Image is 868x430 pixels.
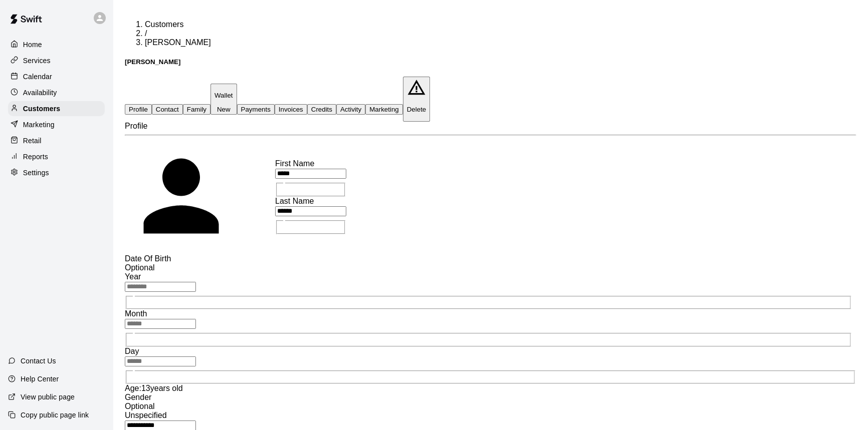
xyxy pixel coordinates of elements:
p: Retail [23,136,42,146]
p: Wallet [214,92,233,99]
div: basic tabs example [125,77,856,121]
span: Last Name [275,197,314,205]
p: Services [23,56,51,66]
span: Gender [125,393,151,401]
p: Help Center [21,374,59,384]
p: Customers [23,104,60,114]
a: Retail [8,133,105,148]
a: Availability [8,85,105,100]
p: Home [23,40,42,50]
a: Customers [8,101,105,116]
span: Year [125,272,141,281]
span: Date Of Birth [125,254,171,263]
div: Unspecified [125,411,856,420]
span: Optional [125,263,155,272]
p: View public page [21,392,75,402]
a: Marketing [8,117,105,132]
button: Invoices [275,104,307,115]
p: Availability [23,88,57,98]
h5: [PERSON_NAME] [125,58,856,66]
button: Family [183,104,210,115]
p: Reports [23,152,48,162]
a: Customers [145,20,183,29]
li: / [145,29,856,38]
span: Day [125,347,139,355]
a: Services [8,53,105,68]
span: Profile [125,122,147,130]
span: Optional [125,402,155,410]
span: New [217,106,231,113]
a: Reports [8,149,105,164]
p: Contact Us [21,356,56,366]
span: Month [125,309,147,318]
p: Calendar [23,72,52,82]
p: Settings [23,168,49,178]
a: Settings [8,165,105,180]
span: [PERSON_NAME] [145,38,211,47]
button: Payments [237,104,275,115]
button: Profile [125,104,152,115]
p: Copy public page link [21,410,89,420]
button: Contact [152,104,183,115]
span: Age: 13 years old [125,384,183,392]
button: Activity [336,104,365,115]
p: Delete [407,106,426,113]
span: First Name [275,159,314,168]
button: Marketing [365,104,403,115]
button: Credits [307,104,336,115]
a: Home [8,37,105,52]
p: Marketing [23,120,55,130]
nav: breadcrumb [125,20,856,47]
a: Calendar [8,69,105,84]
